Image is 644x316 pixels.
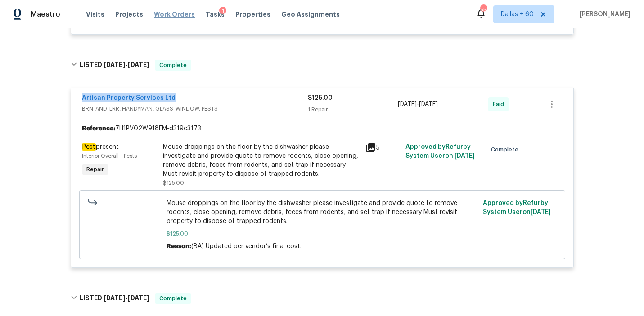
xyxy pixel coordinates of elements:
span: Complete [156,61,190,70]
span: [DATE] [128,62,149,68]
span: $125.00 [308,95,333,101]
div: 5 [365,142,401,153]
em: Pest [82,143,96,151]
span: Approved by Refurby System User on [483,200,551,215]
span: Geo Assignments [281,10,340,19]
span: Reason: [167,243,191,249]
span: Properties [235,10,270,19]
span: Work Orders [154,10,195,19]
span: [DATE] [531,209,551,215]
div: LISTED [DATE]-[DATE]Complete [68,284,576,313]
span: Mouse droppings on the floor by the dishwasher please investigate and provide quote to remove rod... [167,199,477,226]
div: 7H1PV02W918FM-d319c3173 [71,120,573,137]
span: - [104,295,149,301]
span: [PERSON_NAME] [576,10,630,19]
span: Paid [493,100,508,109]
span: - [104,62,149,68]
h6: LISTED [80,293,149,304]
span: Maestro [31,10,60,19]
b: Reference: [82,124,115,133]
span: [DATE] [104,62,125,68]
span: Complete [491,145,522,154]
div: Mouse droppings on the floor by the dishwasher please investigate and provide quote to remove rod... [163,142,360,178]
span: [DATE] [419,101,438,107]
span: [DATE] [455,153,475,159]
span: $125.00 [163,180,184,186]
span: BRN_AND_LRR, HANDYMAN, GLASS_WINDOW, PESTS [82,104,308,113]
span: - [398,100,438,109]
span: Tasks [206,11,225,18]
span: [DATE] [398,101,417,107]
div: 1 [219,7,226,16]
span: Interior Overall - Pests [82,153,137,159]
h6: LISTED [80,60,149,71]
span: Visits [86,10,104,19]
span: Dallas + 60 [501,10,534,19]
span: [DATE] [104,295,125,301]
div: 556 [480,5,486,14]
span: Approved by Refurby System User on [405,144,475,159]
span: [DATE] [128,295,149,301]
span: Repair [83,165,108,174]
span: (BA) Updated per vendor’s final cost. [191,243,302,249]
div: LISTED [DATE]-[DATE]Complete [68,51,576,80]
span: Complete [156,294,190,303]
div: 1 Repair [308,105,398,114]
a: Artisan Property Services Ltd [82,95,176,101]
span: $125.00 [167,229,477,238]
span: Projects [115,10,143,19]
span: present [82,143,119,151]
